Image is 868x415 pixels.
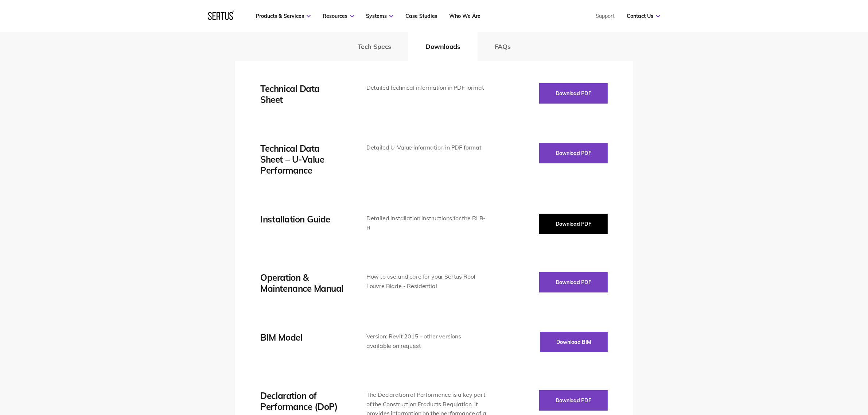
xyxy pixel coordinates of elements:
a: Resources [323,13,354,19]
button: Download PDF [539,143,608,163]
button: Download PDF [539,83,608,104]
div: Detailed U-Value information in PDF format [366,143,487,152]
div: Declaration of Performance (DoP) [261,390,345,412]
button: Download PDF [539,272,608,292]
a: Case Studies [405,13,437,19]
div: Technical Data Sheet [261,83,345,105]
div: BIM Model [261,332,345,343]
div: Technical Data Sheet – U-Value Performance [261,143,345,176]
div: Detailed technical information in PDF format [366,83,487,93]
a: Contact Us [627,13,660,19]
a: Products & Services [256,13,311,19]
div: How to use and care for your Sertus Roof Louvre Blade - Residential [366,272,487,291]
div: Version: Revit 2015 - other versions available on request [366,332,487,350]
iframe: Chat Widget [737,331,868,415]
div: Detailed installation instructions for the RLB-R [366,214,487,232]
div: Installation Guide [261,214,345,225]
button: Download BIM [540,332,608,352]
button: Tech Specs [340,32,408,61]
div: Operation & Maintenance Manual [261,272,345,294]
button: Download PDF [539,390,608,411]
a: Who We Are [449,13,481,19]
a: Systems [366,13,393,19]
button: Download PDF [539,214,608,234]
button: FAQs [478,32,528,61]
a: Support [596,13,615,19]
